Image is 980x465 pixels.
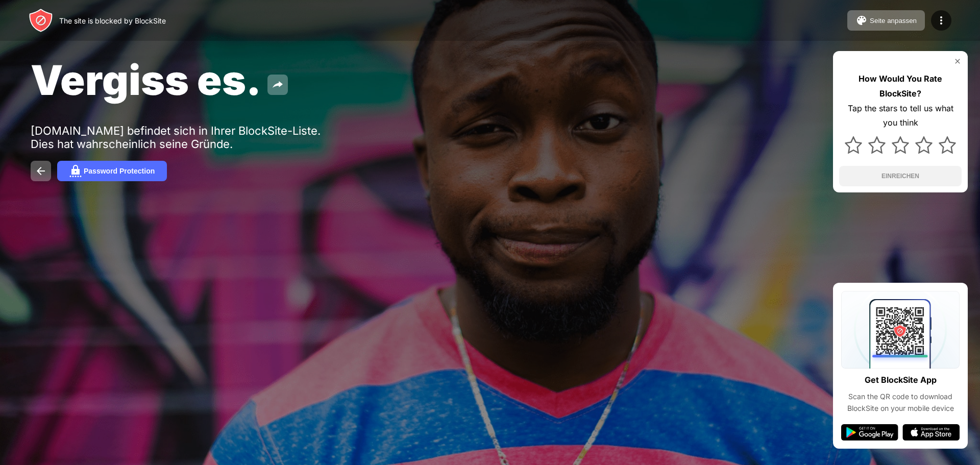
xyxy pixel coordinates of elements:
img: star.svg [939,136,956,154]
img: menu-icon.svg [935,14,947,27]
img: header-logo.svg [29,8,53,33]
div: Tap the stars to tell us what you think [839,101,962,131]
div: [DOMAIN_NAME] befindet sich in Ihrer BlockSite-Liste. Dies hat wahrscheinlich seine Gründe. [31,124,346,151]
img: app-store.svg [902,424,960,440]
div: Scan the QR code to download BlockSite on your mobile device [841,391,960,414]
span: Vergiss es. [31,55,261,105]
div: The site is blocked by BlockSite [59,16,166,25]
div: How Would You Rate BlockSite? [839,71,962,101]
div: Password Protection [84,167,155,175]
button: Seite anpassen [847,10,925,31]
img: password.svg [69,165,82,177]
div: Seite anpassen [870,17,917,25]
img: pallet.svg [855,14,868,27]
img: star.svg [892,136,909,154]
img: google-play.svg [841,424,898,440]
div: Get BlockSite App [865,373,937,387]
button: Password Protection [57,161,167,181]
button: EINREICHEN [839,166,962,186]
img: star.svg [845,136,862,154]
img: star.svg [868,136,886,154]
img: star.svg [915,136,933,154]
img: share.svg [272,79,284,91]
img: qrcode.svg [841,291,960,369]
img: rate-us-close.svg [953,57,962,65]
img: back.svg [35,165,47,177]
